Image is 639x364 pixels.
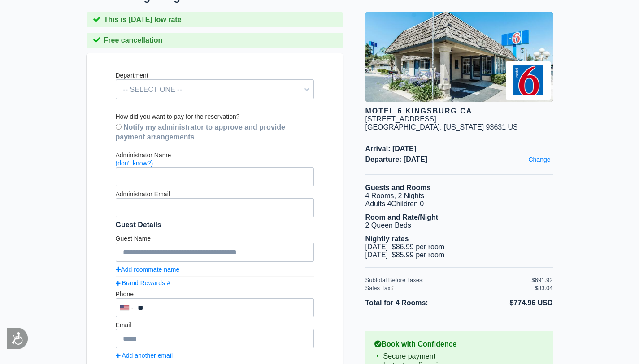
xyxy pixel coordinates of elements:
a: Add roommate name [116,266,180,273]
span: [US_STATE] [444,123,484,131]
li: 4 Rooms, 2 Nights [365,192,553,200]
div: [STREET_ADDRESS] [365,115,436,123]
div: Sales Tax: [365,285,532,291]
li: Total for 4 Rooms: [365,297,459,309]
div: $691.92 [532,277,553,283]
span: [DATE] $86.99 per room [365,243,445,251]
label: Phone [116,290,134,298]
b: Book with Confidence [374,340,544,348]
label: Administrator Email [116,191,170,198]
a: Add another email [116,352,314,359]
span: Departure: [DATE] [365,156,553,164]
span: Children 0 [391,200,424,208]
li: $774.96 USD [459,297,553,309]
label: Guest Name [116,235,151,242]
b: Nightly rates [365,235,409,243]
div: Subtotal Before Taxes: [365,277,532,283]
label: Email [116,321,131,329]
span: -- SELECT ONE -- [116,82,313,97]
img: hotel image [365,12,553,102]
b: Room and Rate/Night [365,213,439,221]
li: Adults 4 [365,200,553,208]
span: US [508,123,518,131]
label: How did you want to pay for the reservation? [116,113,240,120]
span: [DATE] $85.99 per room [365,251,445,259]
div: This is [DATE] low rate [87,12,343,27]
label: Administrator Name [116,152,171,167]
div: $83.04 [535,285,553,291]
a: (don't know?) [116,160,153,167]
li: Secure payment [374,352,544,361]
span: Arrival: [DATE] [365,145,553,153]
div: United States: +1 [117,299,135,316]
div: Motel 6 Kingsburg CA [365,107,553,115]
b: Guests and Rooms [365,184,431,191]
label: Department [116,72,148,79]
b: Notify my administrator to approve and provide payment arrangements [116,123,285,141]
div: Free cancellation [87,33,343,48]
span: Guest Details [116,221,314,229]
img: Brand logo for Motel 6 Kingsburg CA [506,61,551,100]
span: [GEOGRAPHIC_DATA], [365,123,442,131]
li: 2 Queen Beds [365,221,553,230]
a: Brand Rewards # [116,279,314,286]
span: 93631 [486,123,506,131]
a: Change [526,154,552,165]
